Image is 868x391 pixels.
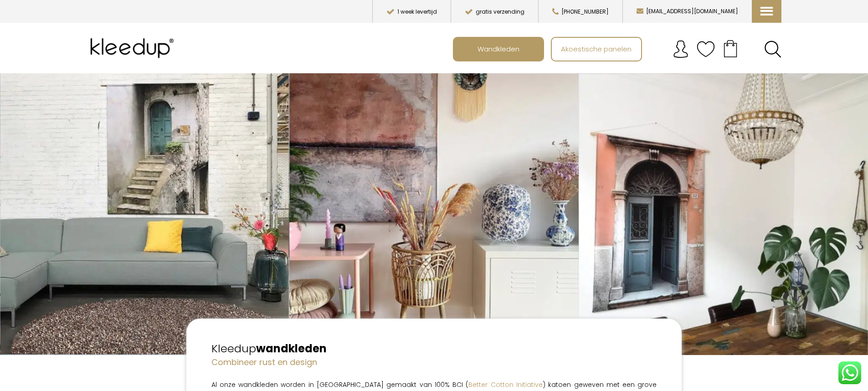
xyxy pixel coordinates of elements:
[697,40,715,58] img: verlanglijstje.svg
[552,38,641,61] a: Akoestische panelen
[715,37,746,60] a: Your cart
[87,30,181,66] img: Kleedup
[473,40,524,57] span: Wandkleden
[454,38,543,61] a: Wandkleden
[672,40,690,58] img: account.svg
[453,37,788,61] nav: Main menu
[256,341,327,356] strong: wandkleden
[556,40,637,57] span: Akoestische panelen
[468,380,543,389] a: Better Cotton Initiative
[211,356,657,368] h4: Combineer rust en design
[764,41,781,58] a: Search
[211,341,657,356] h2: Kleedup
